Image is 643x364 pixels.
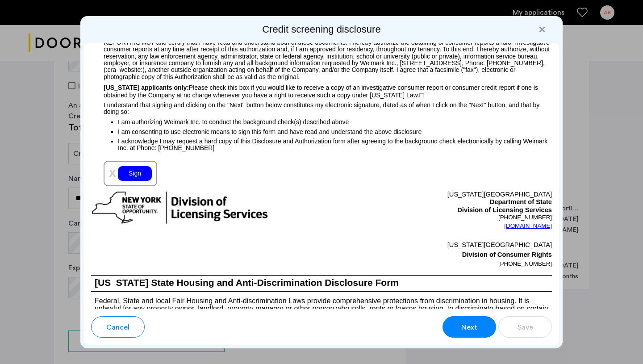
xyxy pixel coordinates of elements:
p: [US_STATE][GEOGRAPHIC_DATA] [321,240,552,250]
img: 4LAxfPwtD6BVinC2vKR9tPz10Xbrctccj4YAocJUAAAAASUVORK5CYIIA [419,93,424,97]
p: Division of Consumer Rights [321,250,552,259]
a: [DOMAIN_NAME] [504,222,552,230]
div: Sign [118,166,152,181]
p: [PHONE_NUMBER] [321,259,552,268]
p: I am authorizing Weimark Inc. to conduct the background check(s) described above [118,116,552,127]
span: x [109,165,116,180]
h1: [US_STATE] State Housing and Anti-Discrimination Disclosure Form [91,276,552,291]
h2: Credit screening disclosure [84,23,559,36]
span: Next [461,322,477,333]
p: I acknowledge I may request a hard copy of this Disclosure and Authorization form after agreeing ... [118,138,552,152]
p: I acknowledge receipt of the DISCLOSURE REGARDING BACKGROUND INVESTIGATION and A SUMMARY OF YOUR ... [91,28,552,80]
p: Department of State [321,198,552,206]
img: new-york-logo.png [91,191,269,225]
span: [US_STATE] applicants only: [104,84,189,91]
button: button [91,316,145,338]
button: button [498,316,552,338]
p: [US_STATE][GEOGRAPHIC_DATA] [321,191,552,199]
p: I understand that signing and clicking on the "Next" button below constitutes my electronic signa... [91,99,552,115]
p: I am consenting to use electronic means to sign this form and have read and understand the above ... [118,127,552,137]
button: button [443,316,496,338]
p: [PHONE_NUMBER] [321,214,552,221]
span: Cancel [106,322,129,333]
p: Please check this box if you would like to receive a copy of an investigative consumer report or ... [91,80,552,99]
p: Federal, State and local Fair Housing and Anti-discrimination Laws provide comprehensive protecti... [91,292,552,336]
span: Save [518,322,533,333]
p: Division of Licensing Services [321,206,552,214]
